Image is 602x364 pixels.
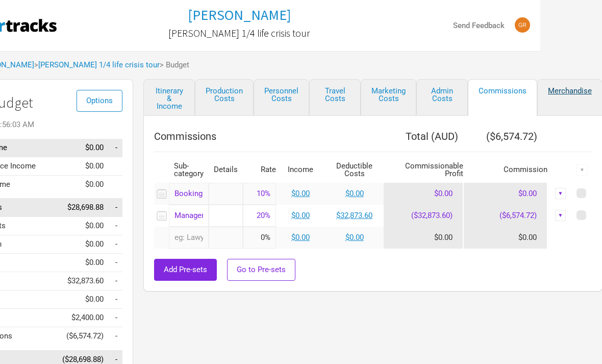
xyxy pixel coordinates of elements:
td: $0.00 [463,227,547,249]
div: ▼ [576,164,588,176]
td: $28,698.88 [51,199,109,217]
a: Travel Costs [309,79,361,116]
a: [PERSON_NAME] 1/4 life crisis tour [168,22,310,44]
th: Details [209,157,243,183]
a: $0.00 [345,189,364,198]
a: Commissions [468,79,537,116]
th: Rate [243,157,276,183]
td: Admin as % of Tour Income [109,309,122,327]
a: Marketing Costs [361,79,416,116]
th: Income [276,157,325,183]
th: Sub-category [169,157,209,183]
td: $32,873.60 [51,272,109,290]
td: Performance Income as % of Tour Income [109,157,122,175]
a: Production Costs [195,79,254,116]
h1: [PERSON_NAME] [188,6,291,24]
a: $0.00 [291,211,310,220]
a: Personnel Costs [254,79,309,116]
a: Itinerary & Income [143,79,195,116]
div: Management [169,205,209,227]
span: Options [86,96,113,105]
td: Production as % of Tour Income [109,235,122,254]
td: $0.00 [384,227,463,249]
button: Go to Pre-sets [227,259,295,281]
td: Travel as % of Tour Income [109,272,122,290]
td: $0.00 [51,157,109,175]
td: $0.00 [51,139,109,157]
a: $0.00 [291,189,310,198]
span: > Budget [160,61,189,69]
strong: Send Feedback [453,21,505,30]
td: $0.00 [463,183,547,205]
td: Personnel as % of Tour Income [109,254,122,272]
span: Add Pre-sets [164,265,207,274]
td: ($32,873.60) [384,205,463,227]
th: ($6,574.72) [463,126,547,147]
div: Booking Agent [169,183,209,205]
th: Commissions [154,126,384,147]
button: Add Pre-sets [154,259,217,281]
td: $0.00 [51,254,109,272]
td: Marketing as % of Tour Income [109,290,122,309]
td: $0.00 [51,290,109,309]
td: $2,400.00 [51,309,109,327]
th: Total ( AUD ) [384,126,463,147]
span: Go to Pre-sets [237,265,286,274]
a: $32,873.60 [336,211,372,220]
td: Show Costs as % of Tour Income [109,217,122,235]
div: ▼ [555,188,566,199]
a: [PERSON_NAME] 1/4 life crisis tour [38,60,160,69]
input: eg: Lawyer [169,227,209,249]
th: Commissionable Profit [384,157,463,183]
button: Options [77,90,122,112]
th: Deductible Costs [325,157,384,183]
span: > [34,61,160,69]
td: $0.00 [51,235,109,254]
td: ($6,574.72) [51,327,109,346]
a: Admin Costs [416,79,468,116]
td: Tour Income as % of Tour Income [109,139,122,157]
td: Tour Costs as % of Tour Income [109,199,122,217]
div: ▼ [555,210,566,221]
h2: [PERSON_NAME] 1/4 life crisis tour [168,28,310,39]
img: grace [515,17,530,33]
a: $0.00 [291,233,310,242]
td: $0.00 [384,183,463,205]
td: Other Income as % of Tour Income [109,175,122,193]
td: Commissions as % of Tour Income [109,327,122,346]
td: ($6,574.72) [463,205,547,227]
td: $0.00 [51,217,109,235]
a: $0.00 [345,233,364,242]
th: Commission [463,157,547,183]
td: $0.00 [51,175,109,193]
a: [PERSON_NAME] [188,7,291,23]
